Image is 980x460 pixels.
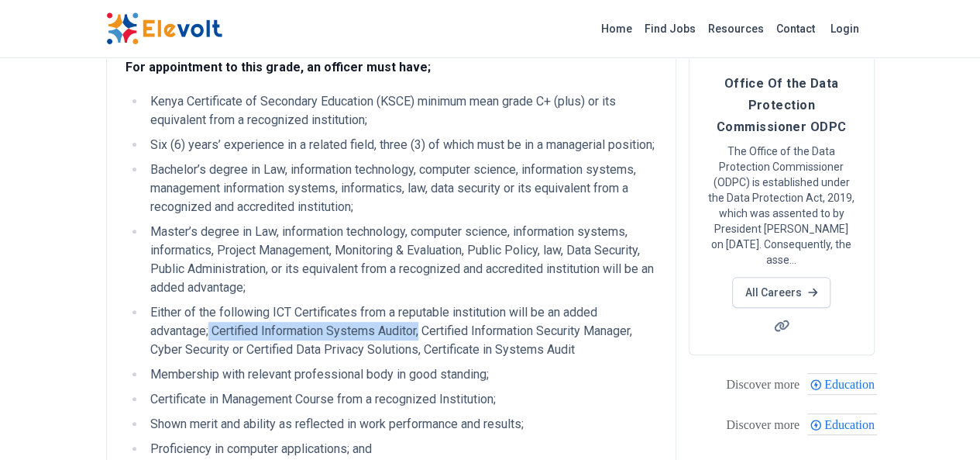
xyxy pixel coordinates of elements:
[903,386,980,460] iframe: Chat Widget
[807,413,877,435] div: Education
[732,277,830,308] a: All Careers
[146,92,657,130] li: Kenya Certificate of Secondary Education (KSCE) minimum mean grade C+ (plus) or its equivalent fr...
[717,76,847,134] span: Office Of the Data Protection Commissioner ODPC
[146,390,657,409] li: Certificate in Management Course from a recognized Institution;
[146,136,657,154] li: Six (6) years’ experience in a related field, three (3) of which must be in a managerial position;
[702,16,770,41] a: Resources
[106,12,222,45] img: Elevolt
[146,303,657,359] li: Either of the following ICT Certificates from a reputable institution will be an added advantage;...
[770,16,821,41] a: Contact
[146,161,657,216] li: Bachelor’s degree in Law, information technology, computer science, information systems, manageme...
[146,365,657,384] li: Membership with relevant professional body in good standing;
[146,223,657,297] li: Master’s degree in Law, information technology, computer science, information systems, informatic...
[726,414,799,436] div: These are topics related to the article that might interest you
[638,16,702,41] a: Find Jobs
[146,440,657,458] li: Proficiency in computer applications; and
[146,415,657,434] li: Shown merit and ability as reflected in work performance and results;
[824,378,879,391] span: Education
[821,13,868,44] a: Login
[807,373,877,395] div: Education
[824,418,879,431] span: Education
[595,16,638,41] a: Home
[726,374,799,396] div: These are topics related to the article that might interest you
[708,144,855,268] p: The Office of the Data Protection Commissioner (ODPC) is established under the Data Protection Ac...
